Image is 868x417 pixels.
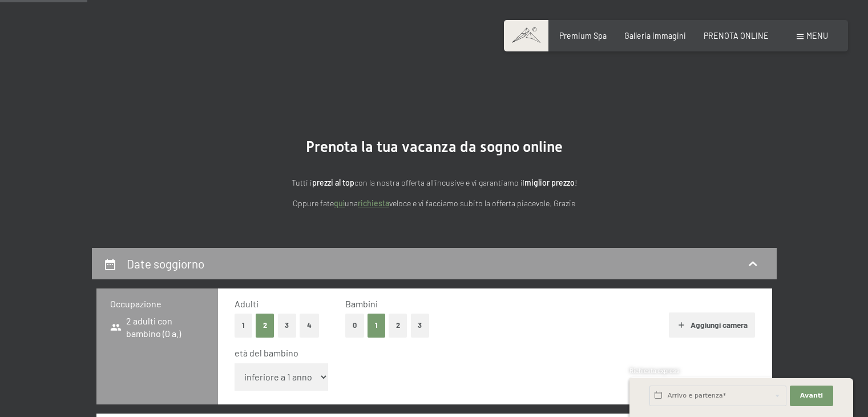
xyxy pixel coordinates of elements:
[278,314,297,337] button: 3
[559,31,607,41] a: Premium Spa
[358,198,389,208] a: richiesta
[524,178,575,187] strong: miglior prezzo
[806,31,828,41] span: Menu
[345,314,364,337] button: 0
[345,298,378,309] span: Bambini
[389,314,407,337] button: 2
[312,178,354,187] strong: prezzi al top
[669,312,755,338] button: Aggiungi camera
[183,177,685,190] p: Tutti i con la nostra offerta all'incusive e vi garantiamo il !
[306,138,563,155] span: Prenota la tua vacanza da sogno online
[629,367,680,374] span: Richiesta express
[368,314,385,337] button: 1
[110,315,204,340] span: 2 adulti con bambino (0 a.)
[800,391,823,400] span: Avanti
[411,314,430,337] button: 3
[110,298,204,310] h3: Occupazione
[256,314,274,337] button: 2
[334,198,345,208] a: quì
[300,314,319,337] button: 4
[704,31,769,41] a: PRENOTA ONLINE
[183,197,685,210] p: Oppure fate una veloce e vi facciamo subito la offerta piacevole. Grazie
[127,256,204,271] h2: Date soggiorno
[235,314,252,337] button: 1
[624,31,686,41] a: Galleria immagini
[235,347,746,359] div: età del bambino
[790,386,833,406] button: Avanti
[235,298,259,309] span: Adulti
